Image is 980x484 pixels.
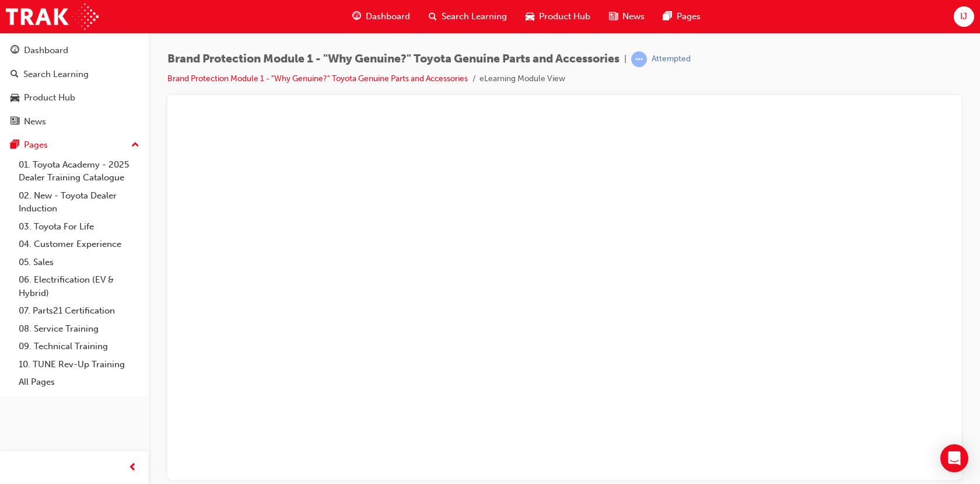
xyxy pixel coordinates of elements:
span: pages-icon [663,9,672,24]
span: News [622,10,645,23]
span: news-icon [10,117,19,127]
div: Search Learning [23,68,89,81]
span: search-icon [10,69,19,80]
a: 09. Technical Training [14,337,144,356]
a: Product Hub [5,87,144,109]
button: DashboardSearch LearningProduct HubNews [5,37,144,134]
a: Search Learning [5,64,144,85]
a: pages-iconPages [654,5,710,29]
button: IJ [954,6,974,27]
a: 10. TUNE Rev-Up Training [14,356,144,374]
span: | [624,53,626,66]
a: News [5,111,144,133]
span: Product Hub [539,10,590,23]
a: 04. Customer Experience [14,235,144,253]
div: Pages [24,138,48,152]
a: 03. Toyota For Life [14,218,144,236]
span: prev-icon [128,461,137,475]
a: Brand Protection Module 1 - "Why Genuine?" Toyota Genuine Parts and Accessories [167,74,468,83]
span: guage-icon [352,9,361,24]
div: News [24,115,46,128]
a: 06. Electrification (EV & Hybrid) [14,271,144,302]
span: pages-icon [10,140,19,151]
a: guage-iconDashboard [343,5,419,29]
a: car-iconProduct Hub [516,5,600,29]
span: car-icon [10,93,19,103]
button: Pages [5,134,144,156]
a: 05. Sales [14,253,144,271]
div: Dashboard [24,44,68,57]
div: Attempted [652,54,691,65]
a: 07. Parts21 Certification [14,302,144,320]
span: car-icon [526,9,534,24]
a: All Pages [14,373,144,391]
span: Search Learning [442,10,507,23]
span: learningRecordVerb_ATTEMPT-icon [631,51,647,67]
a: 08. Service Training [14,320,144,338]
span: search-icon [429,9,437,24]
span: IJ [960,10,967,23]
a: news-iconNews [600,5,654,29]
li: eLearning Module View [480,72,565,86]
div: Product Hub [24,91,75,105]
a: Dashboard [5,40,144,61]
span: guage-icon [10,46,19,56]
a: search-iconSearch Learning [419,5,516,29]
div: Open Intercom Messenger [940,444,968,472]
span: Pages [677,10,701,23]
img: Trak [6,4,99,30]
a: 01. Toyota Academy - 2025 Dealer Training Catalogue [14,156,144,187]
span: Brand Protection Module 1 - "Why Genuine?" Toyota Genuine Parts and Accessories [167,53,619,66]
span: Dashboard [366,10,410,23]
span: news-icon [609,9,618,24]
span: up-icon [131,138,139,153]
a: 02. New - Toyota Dealer Induction [14,187,144,218]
